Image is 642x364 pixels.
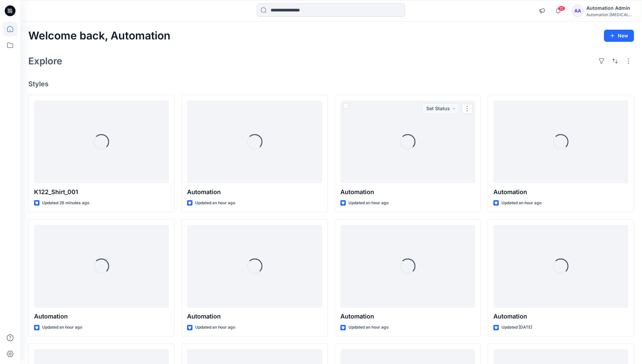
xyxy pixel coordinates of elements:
[501,200,542,207] p: Updated an hour ago
[340,312,475,321] p: Automation
[34,187,169,197] p: K122_Shirt_001
[28,80,634,88] h4: Styles
[572,5,584,17] div: AA
[558,6,565,11] span: 10
[348,200,389,207] p: Updated an hour ago
[195,200,235,207] p: Updated an hour ago
[501,324,532,331] p: Updated [DATE]
[42,200,89,207] p: Updated 28 minutes ago
[187,312,322,321] p: Automation
[340,187,475,197] p: Automation
[28,56,62,66] h2: Explore
[493,187,628,197] p: Automation
[493,312,628,321] p: Automation
[187,187,322,197] p: Automation
[586,4,634,12] div: Automation Admin
[586,12,634,17] div: Automation [MEDICAL_DATA]...
[34,312,169,321] p: Automation
[195,324,235,331] p: Updated an hour ago
[348,324,389,331] p: Updated an hour ago
[604,30,634,42] button: New
[28,30,171,42] h2: Welcome back, Automation
[42,324,82,331] p: Updated an hour ago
